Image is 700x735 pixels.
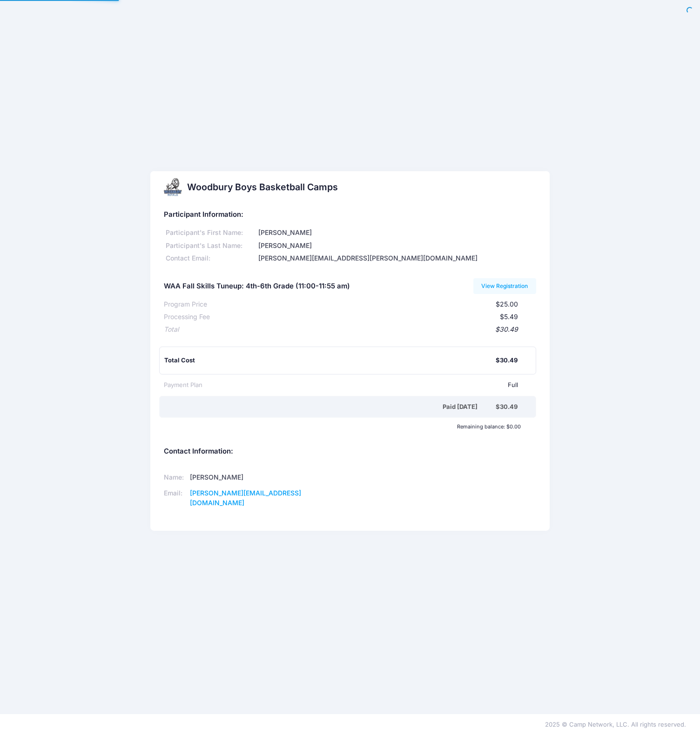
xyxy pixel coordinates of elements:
div: Paid [DATE] [166,402,495,412]
div: [PERSON_NAME][EMAIL_ADDRESS][PERSON_NAME][DOMAIN_NAME] [257,254,536,263]
div: Contact Email: [164,254,257,263]
div: $5.49 [210,312,518,322]
div: Total Cost [164,356,495,365]
td: Name: [164,470,187,486]
h5: Contact Information: [164,448,536,456]
span: 2025 © Camp Network, LLC. All rights reserved. [545,721,686,728]
div: Program Price [164,300,207,309]
td: Email: [164,486,187,511]
div: $30.49 [496,356,518,365]
h5: Participant Information: [164,211,536,219]
div: Processing Fee [164,312,210,322]
a: [PERSON_NAME][EMAIL_ADDRESS][DOMAIN_NAME] [190,489,301,507]
div: Remaining balance: $0.00 [160,424,525,429]
div: $30.49 [179,325,518,334]
div: [PERSON_NAME] [257,241,536,251]
div: Participant's Last Name: [164,241,257,251]
td: [PERSON_NAME] [187,470,338,486]
span: $25.00 [496,300,518,308]
div: Full [202,381,518,390]
div: [PERSON_NAME] [257,228,536,238]
a: View Registration [473,278,536,294]
div: Payment Plan [164,381,202,390]
div: Total [164,325,179,334]
div: $30.49 [496,402,518,412]
h2: Woodbury Boys Basketball Camps [187,182,338,193]
div: Participant's First Name: [164,228,257,238]
h5: WAA Fall Skills Tuneup: 4th-6th Grade (11:00-11:55 am) [164,282,350,291]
